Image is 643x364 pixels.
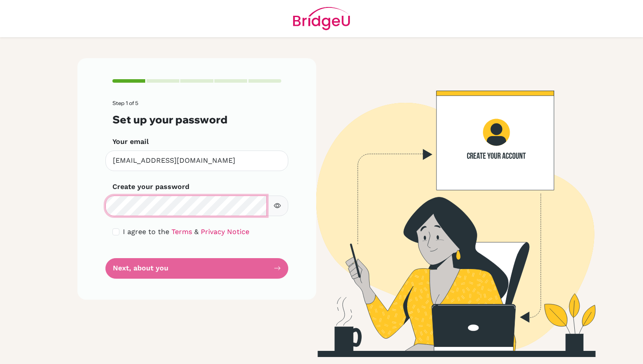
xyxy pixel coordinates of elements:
[171,227,192,236] a: Terms
[112,100,138,106] span: Step 1 of 5
[112,136,149,147] label: Your email
[112,113,281,126] h3: Set up your password
[194,227,199,236] span: &
[105,150,288,171] input: Insert your email*
[123,227,169,236] span: I agree to the
[201,227,249,236] a: Privacy Notice
[112,182,189,192] label: Create your password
